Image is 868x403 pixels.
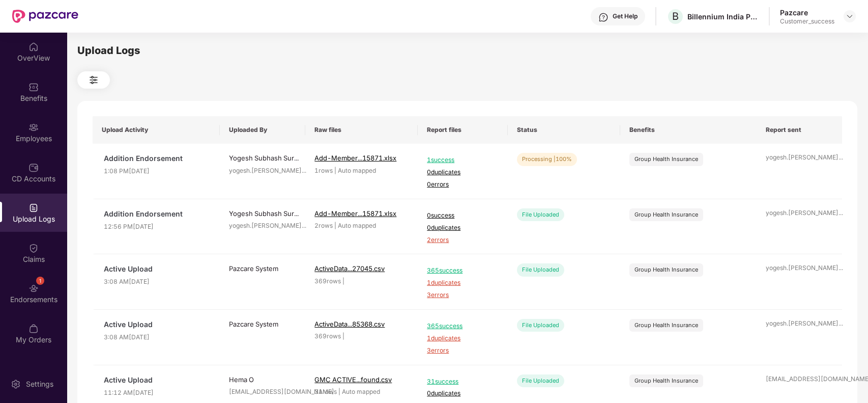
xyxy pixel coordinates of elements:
div: Billennium India Private Limited [687,12,759,21]
img: New Pazcare Logo [12,10,78,23]
img: svg+xml;base64,PHN2ZyBpZD0iSGVscC0zMngzMiIgeG1sbnM9Imh0dHA6Ly93d3cudzMub3JnLzIwMDAvc3ZnIiB3aWR0aD... [598,12,609,22]
div: Pazcare [780,8,834,17]
div: Get Help [613,12,638,20]
span: B [672,10,679,22]
img: svg+xml;base64,PHN2ZyBpZD0iRHJvcGRvd24tMzJ4MzIiIHhtbG5zPSJodHRwOi8vd3d3LnczLm9yZy8yMDAwL3N2ZyIgd2... [846,12,854,20]
div: Customer_success [780,17,834,25]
